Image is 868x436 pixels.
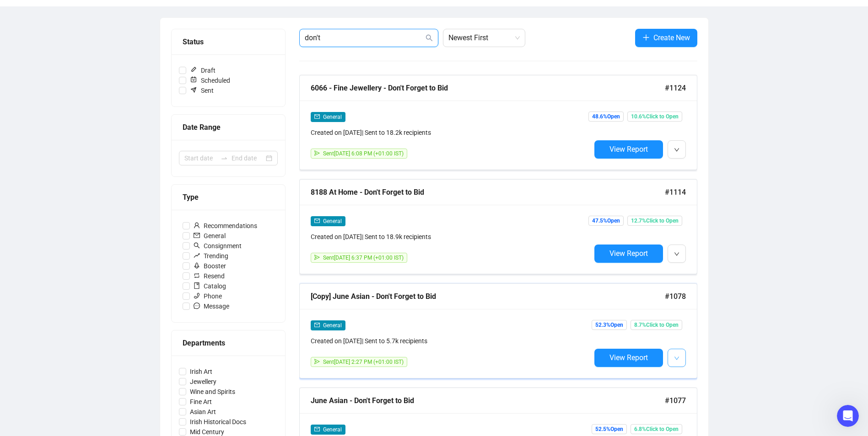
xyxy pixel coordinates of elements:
span: 12.7% Click to Open [627,216,682,226]
span: General [323,426,342,433]
span: Catalog [190,281,230,291]
div: June Asian - Don't Forget to Bid [311,395,665,406]
span: mail [314,114,320,119]
span: View Report [609,249,648,258]
span: #1124 [665,82,686,94]
span: Irish Art [186,367,216,377]
span: General [323,322,342,329]
a: 8188 At Home - Don't Forget to Bid#1114mailGeneralCreated on [DATE]| Sent to 18.9k recipientssend... [299,179,697,274]
span: 52.5% Open [592,424,627,434]
span: Sent [DATE] 6:37 PM (+01:00 IST) [323,255,404,261]
span: #1077 [665,395,686,406]
a: 6066 - Fine Jewellery - Don't Forget to Bid#1124mailGeneralCreated on [DATE]| Sent to 18.2k recip... [299,75,697,170]
span: Phone [190,291,226,301]
span: down [674,251,679,257]
span: to [221,154,228,162]
span: Message [190,301,233,311]
div: Departments [183,337,274,349]
span: Sent [DATE] 2:27 PM (+01:00 IST) [323,359,404,365]
span: 52.3% Open [592,320,627,330]
span: down [674,356,679,361]
button: Create New [635,29,697,47]
button: View Report [594,245,663,263]
button: View Report [594,349,663,367]
span: General [323,114,342,120]
input: Search Campaign... [305,32,424,43]
span: Scheduled [186,75,234,85]
div: 8188 At Home - Don't Forget to Bid [311,186,665,198]
div: Type [183,191,274,203]
span: mail [194,232,200,239]
span: user [194,222,200,229]
span: General [190,231,229,241]
span: Sent [DATE] 6:08 PM (+01:00 IST) [323,150,404,157]
span: General [323,218,342,224]
span: 47.5% Open [588,216,624,226]
span: mail [314,322,320,328]
span: send [314,359,320,364]
span: Jewellery [186,377,220,387]
span: 8.7% Click to Open [631,320,682,330]
span: rise [194,252,200,259]
span: Resend [190,271,228,281]
span: message [194,303,200,309]
div: Created on [DATE] | Sent to 5.7k recipients [311,336,591,346]
span: retweet [194,272,200,279]
span: #1114 [665,186,686,198]
span: Trending [190,251,232,261]
div: Created on [DATE] | Sent to 18.9k recipients [311,232,591,242]
span: Fine Art [186,397,216,407]
span: Draft [186,65,219,75]
span: Asian Art [186,407,220,417]
span: send [314,150,320,156]
input: End date [232,153,264,163]
span: plus [642,34,650,41]
span: Newest First [448,29,520,47]
iframe: Intercom live chat [837,405,859,427]
span: Sent [186,85,217,96]
button: View Report [594,140,663,159]
div: Created on [DATE] | Sent to 18.2k recipients [311,128,591,138]
div: [Copy] June Asian - Don't Forget to Bid [311,291,665,302]
div: Status [183,36,274,48]
span: Wine and Spirits [186,387,239,397]
span: View Report [609,145,648,154]
span: #1078 [665,291,686,302]
span: Recommendations [190,221,261,231]
span: Irish Historical Docs [186,417,250,427]
span: search [194,242,200,249]
div: 6066 - Fine Jewellery - Don't Forget to Bid [311,82,665,94]
span: rocket [194,262,200,269]
span: swap-right [221,154,228,162]
input: Start date [184,153,217,163]
span: 10.6% Click to Open [627,112,682,122]
span: search [426,34,433,42]
span: 48.6% Open [588,112,624,122]
span: Consignment [190,241,245,251]
span: phone [194,292,200,299]
span: mail [314,218,320,223]
span: Create New [653,32,690,43]
div: Date Range [183,122,274,133]
span: View Report [609,353,648,362]
span: 6.8% Click to Open [631,424,682,434]
span: Booster [190,261,230,271]
span: send [314,255,320,260]
span: book [194,282,200,289]
a: [Copy] June Asian - Don't Forget to Bid#1078mailGeneralCreated on [DATE]| Sent to 5.7k recipients... [299,283,697,378]
span: down [674,147,679,153]
span: mail [314,426,320,432]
